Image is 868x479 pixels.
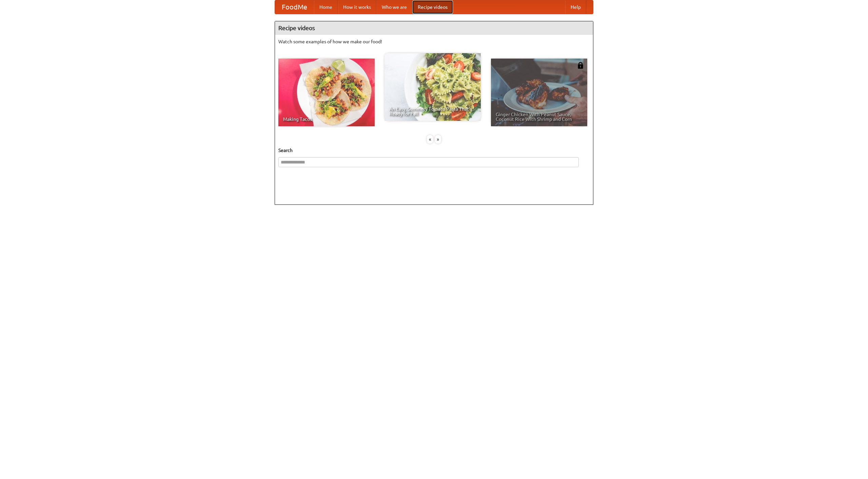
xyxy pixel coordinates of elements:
p: Watch some examples of how we make our food! [278,38,590,45]
div: « [427,135,433,144]
img: 483408.png [577,62,584,69]
h5: Search [278,147,590,154]
a: Making Tacos [278,59,375,126]
a: How it works [338,0,376,14]
a: Help [565,0,586,14]
span: Making Tacos [283,117,370,122]
a: Recipe videos [412,0,453,14]
span: An Easy, Summery Tomato Pasta That's Ready for Fall [389,107,476,116]
a: Who we are [376,0,412,14]
div: » [435,135,441,144]
a: FoodMe [275,0,314,14]
a: An Easy, Summery Tomato Pasta That's Ready for Fall [384,53,481,121]
a: Home [314,0,338,14]
h4: Recipe videos [275,21,593,35]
